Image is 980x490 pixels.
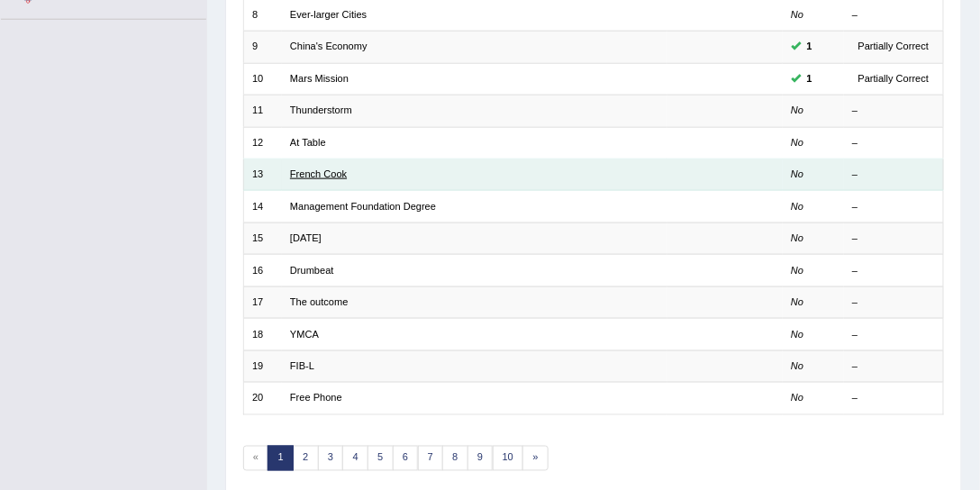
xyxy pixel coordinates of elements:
[290,9,367,20] a: Ever-larger Cities
[243,127,282,159] td: 12
[243,159,282,191] td: 13
[290,41,367,51] a: China's Economy
[342,446,368,471] a: 4
[791,360,803,371] em: No
[290,360,314,371] a: FIB-L
[290,137,326,148] a: At Table
[243,446,269,471] span: «
[852,168,935,182] div: –
[290,296,348,307] a: The outcome
[290,168,347,179] a: French Cook
[393,446,419,471] a: 6
[243,255,282,286] td: 16
[243,32,282,63] td: 9
[852,8,935,23] div: –
[791,201,803,212] em: No
[243,350,282,382] td: 19
[243,383,282,414] td: 20
[852,392,935,406] div: –
[801,71,818,87] span: You can still take this question
[791,9,803,20] em: No
[318,446,344,471] a: 3
[852,136,935,150] div: –
[243,319,282,350] td: 18
[791,232,803,243] em: No
[442,446,468,471] a: 8
[791,296,803,307] em: No
[367,446,394,471] a: 5
[791,104,803,115] em: No
[791,329,803,340] em: No
[290,104,352,115] a: Thunderstorm
[791,137,803,148] em: No
[290,232,322,243] a: [DATE]
[493,446,524,471] a: 10
[801,39,818,55] span: You can still take this question
[791,265,803,276] em: No
[243,63,282,95] td: 10
[852,328,935,342] div: –
[290,201,436,212] a: Management Foundation Degree
[791,393,803,404] em: No
[293,446,319,471] a: 2
[290,393,342,404] a: Free Phone
[290,329,319,340] a: YMCA
[467,446,494,471] a: 9
[268,446,294,471] a: 1
[852,71,935,87] div: Partially Correct
[243,95,282,127] td: 11
[852,264,935,278] div: –
[852,295,935,310] div: –
[852,200,935,214] div: –
[522,446,549,471] a: »
[418,446,444,471] a: 7
[852,104,935,118] div: –
[852,231,935,246] div: –
[290,73,349,84] a: Mars Mission
[243,191,282,222] td: 14
[290,265,334,276] a: Drumbeat
[243,222,282,254] td: 15
[852,39,935,55] div: Partially Correct
[243,286,282,318] td: 17
[791,168,803,179] em: No
[852,359,935,374] div: –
